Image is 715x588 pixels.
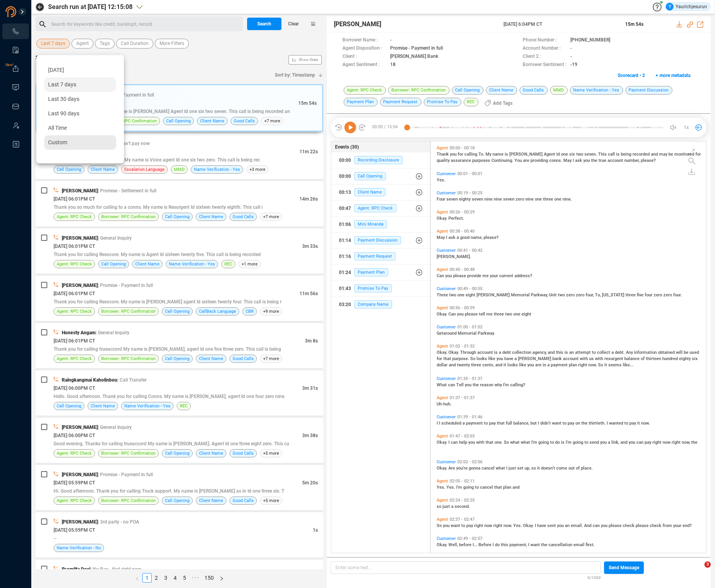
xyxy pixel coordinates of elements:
span: MMD [174,166,185,173]
span: | General Inquiry [98,235,132,241]
span: zero [576,292,586,298]
span: account [477,350,494,355]
span: Continuing. [491,158,514,163]
button: Show Stats [289,55,322,65]
span: please [465,312,479,317]
span: bank [552,356,563,361]
div: 00:00 [339,170,351,183]
span: Memorial [458,331,478,336]
span: zero [516,197,525,202]
span: nine. [563,197,572,202]
span: is [494,350,499,355]
span: call [608,152,616,157]
span: quality [437,158,451,163]
span: good [460,235,471,240]
span: [PERSON_NAME] [62,283,98,288]
span: eighty [679,356,692,361]
span: [PERSON_NAME]. [437,254,471,259]
span: zero [654,292,663,298]
span: Client Name [200,117,224,125]
span: name [493,152,505,157]
span: one [513,312,521,317]
span: seven. [584,152,598,157]
div: 00:13 [339,186,351,199]
span: an [569,350,575,355]
span: debt. [615,350,626,355]
button: 03:20Company Name [331,297,430,312]
button: Sort by: Timestamp [270,69,323,81]
span: collect [597,350,611,355]
span: 11m 56s [299,291,318,296]
span: thirteen [646,356,662,361]
span: Thank you for calling Resocore. My name is [PERSON_NAME] agent Id sixteen twenty four. This call ... [54,299,281,305]
li: Exports [2,61,29,77]
span: 11m 22s [299,149,318,154]
span: Agent [76,39,89,48]
span: for [695,152,701,157]
span: me [486,312,494,317]
div: 01:24 [339,266,351,279]
span: Unit [549,292,558,298]
button: Search [247,18,281,30]
span: New! [5,57,13,73]
div: 03:20 [339,298,351,311]
span: Agent: RPC Check [57,260,92,268]
span: +9 more [260,307,282,316]
span: Can [437,273,445,278]
span: Mini Miranda [354,220,387,228]
div: grid [435,143,706,552]
span: Good Calls [234,117,255,125]
span: | General Inquiry [95,330,129,335]
span: Good Calls [233,355,254,362]
span: Borrower: RPC Confirmation [101,213,156,220]
span: two [558,292,566,298]
span: with [595,356,604,361]
span: Payment Plan [354,268,388,276]
div: 01:14 [339,234,351,247]
span: please? [641,158,656,163]
span: calling [464,152,478,157]
span: [DATE] 06:01PM CT [54,338,95,344]
span: Escalation Language [124,166,165,173]
span: Call Opening [165,355,190,362]
span: zero [663,292,673,298]
span: All Time [48,125,67,131]
span: purpose. [452,356,470,361]
span: 3m 8s [305,338,318,344]
span: My [486,152,493,157]
span: be [668,152,674,157]
span: CBR [246,308,254,315]
span: CallBack Language [199,308,236,315]
span: Thank you for calling To. My name is [PERSON_NAME] Agent Id one six two seven. This call is being... [55,109,290,114]
span: Borrower: RPC Confirmation [102,117,157,125]
span: Agent: RPC Check [57,213,92,220]
li: Interactions [2,23,29,39]
span: a [457,235,460,240]
button: 00:13Client Name [331,185,430,200]
span: This [598,152,608,157]
span: you [457,312,465,317]
span: 1x [684,121,689,134]
span: account [607,158,624,163]
span: cents, [482,362,495,367]
span: Honesty Angam [62,330,95,335]
span: Thank you for calling trueaccord My name is [PERSON_NAME], agent Id one five three zero. This cal... [54,346,281,352]
span: Name Verification - Yes [194,166,240,173]
span: is [564,350,569,355]
span: Thank you for calling Resocore. My name is Agent Id sixteen twenty five. This call is being recorded [54,252,261,257]
span: Payment Request [354,252,396,260]
li: Inbox [2,99,29,114]
div: Yaurichjesurun [666,3,707,11]
div: Honesty Angam| General Inquiry[DATE] 06:01PM CT3m 8sThank you for calling trueaccord My name is [... [36,323,323,368]
span: Recording Disclosure [354,156,403,164]
span: you [450,152,458,157]
button: 01:06Mini Miranda [331,217,430,232]
button: 00:00Recording Disclosure [331,152,430,168]
span: name, [471,235,484,240]
span: Company Name [354,300,392,308]
span: debt [502,350,512,355]
span: and [449,362,457,367]
span: Add Tags [493,97,513,109]
span: Last 7 days [41,39,65,48]
span: be [684,350,690,355]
